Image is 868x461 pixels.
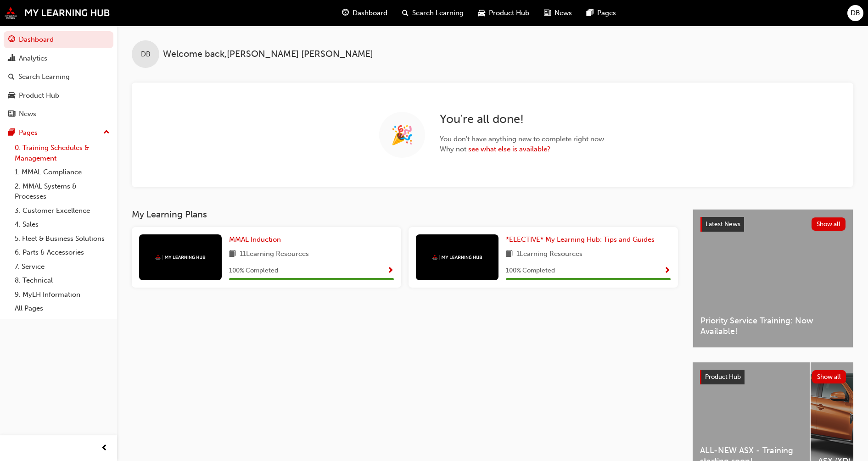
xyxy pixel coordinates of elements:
[141,49,151,60] span: DB
[11,179,113,204] a: 2. MMAL Systems & Processes
[587,7,594,19] span: pages-icon
[11,273,113,288] a: 8. Technical
[489,8,529,18] span: Product Hub
[353,8,387,18] span: Dashboard
[155,255,206,261] img: mmal
[229,249,236,260] span: book-icon
[229,266,278,276] span: 100 % Completed
[440,134,606,144] span: You don't have anything new to complete right now.
[19,128,38,138] div: Pages
[11,245,113,260] a: 6. Parts & Accessories
[537,4,579,22] a: news-iconNews
[579,4,623,22] a: pages-iconPages
[229,234,285,245] a: MMAL Induction
[387,267,394,275] span: Show Progress
[8,73,15,81] span: search-icon
[391,130,414,140] span: 🎉
[700,217,846,232] a: Latest NewsShow all
[664,267,671,275] span: Show Progress
[163,49,373,60] span: Welcome back , [PERSON_NAME] [PERSON_NAME]
[468,145,550,153] a: see what else is available?
[597,8,616,18] span: Pages
[229,235,281,244] span: MMAL Induction
[851,8,860,18] span: DB
[4,31,113,48] a: Dashboard
[8,129,15,137] span: pages-icon
[387,265,394,277] button: Show Progress
[412,8,464,18] span: Search Learning
[19,90,59,101] div: Product Hub
[395,4,471,22] a: search-iconSearch Learning
[4,87,113,104] a: Product Hub
[11,204,113,218] a: 3. Customer Excellence
[402,7,409,19] span: search-icon
[103,127,110,139] span: up-icon
[11,301,113,316] a: All Pages
[506,249,513,260] span: book-icon
[335,4,395,22] a: guage-iconDashboard
[4,29,113,124] button: DashboardAnalyticsSearch LearningProduct HubNews
[700,316,846,336] span: Priority Service Training: Now Available!
[240,249,309,260] span: 11 Learning Resources
[4,50,113,67] a: Analytics
[847,5,863,21] button: DB
[471,4,537,22] a: car-iconProduct Hub
[506,235,655,244] span: *ELECTIVE* My Learning Hub: Tips and Guides
[19,109,36,119] div: News
[8,36,15,44] span: guage-icon
[11,232,113,246] a: 5. Fleet & Business Solutions
[440,144,606,155] span: Why not
[506,234,658,245] a: *ELECTIVE* My Learning Hub: Tips and Guides
[18,72,70,82] div: Search Learning
[8,92,15,100] span: car-icon
[506,266,555,276] span: 100 % Completed
[516,249,582,260] span: 1 Learning Resources
[693,209,853,348] a: Latest NewsShow allPriority Service Training: Now Available!
[478,7,485,19] span: car-icon
[11,141,113,165] a: 0. Training Schedules & Management
[706,220,740,228] span: Latest News
[4,124,113,141] button: Pages
[664,265,671,277] button: Show Progress
[11,288,113,302] a: 9. MyLH Information
[544,7,551,19] span: news-icon
[132,209,678,220] h3: My Learning Plans
[440,112,606,127] h2: You're all done!
[8,110,15,118] span: news-icon
[11,260,113,274] a: 7. Service
[101,443,108,454] span: prev-icon
[554,8,572,18] span: News
[11,165,113,179] a: 1. MMAL Compliance
[700,370,846,384] a: Product HubShow all
[8,55,15,63] span: chart-icon
[342,7,349,19] span: guage-icon
[4,106,113,122] a: News
[11,217,113,232] a: 4. Sales
[5,7,110,19] img: mmal
[4,68,113,85] a: Search Learning
[19,53,47,64] div: Analytics
[432,255,482,261] img: mmal
[812,217,846,231] button: Show all
[705,373,741,381] span: Product Hub
[812,370,846,383] button: Show all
